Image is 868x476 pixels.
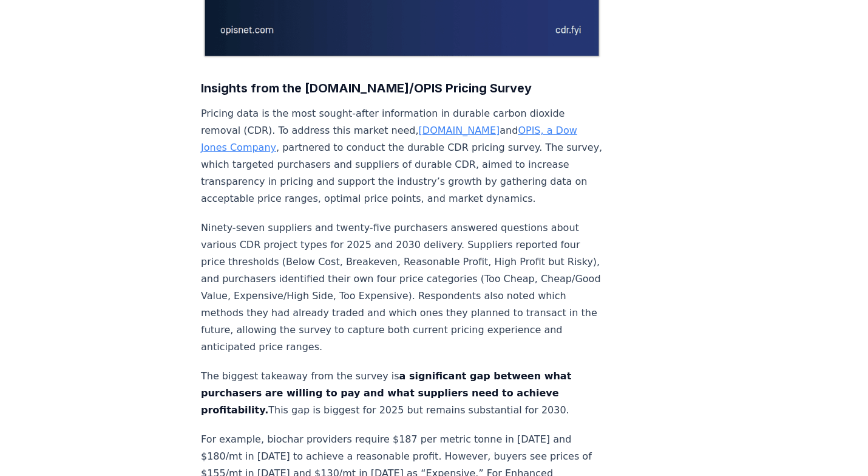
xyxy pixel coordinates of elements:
p: Pricing data is the most sought-after information in durable carbon dioxide removal (CDR). To add... [201,105,603,207]
strong: a significant gap between what purchasers are willing to pay and what suppliers need to achieve p... [201,370,571,416]
a: [DOMAIN_NAME] [419,125,500,136]
p: Ninety-seven suppliers and twenty-five purchasers answered questions about various CDR project ty... [201,219,603,356]
p: The biggest takeaway from the survey is This gap is biggest for 2025 but remains substantial for ... [201,368,603,419]
strong: Insights from the [DOMAIN_NAME]/OPIS Pricing Survey [201,81,532,95]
